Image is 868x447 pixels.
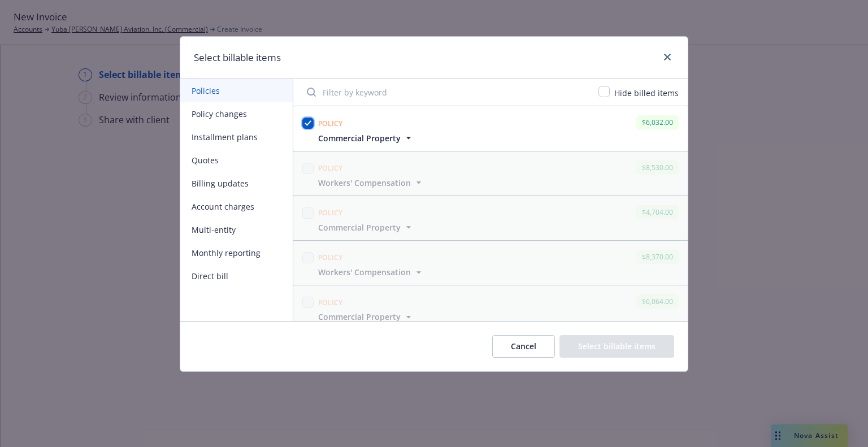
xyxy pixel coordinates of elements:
[318,311,414,323] button: Commercial Property
[180,149,293,172] button: Quotes
[318,222,401,233] span: Commercial Property
[636,205,679,219] div: $4,704.00
[180,125,293,149] button: Installment plans
[318,266,411,278] span: Workers' Compensation
[318,311,401,323] span: Commercial Property
[318,163,343,173] span: Policy
[318,119,343,128] span: Policy
[318,266,424,278] button: Workers' Compensation
[614,88,679,98] span: Hide billed items
[636,250,679,264] div: $8,370.00
[293,285,688,329] span: Policy$6,064.00Commercial Property
[636,160,679,175] div: $8,530.00
[318,177,424,189] button: Workers' Compensation
[293,151,688,196] span: Policy$8,530.00Workers' Compensation
[318,132,401,144] span: Commercial Property
[293,241,688,285] span: Policy$8,370.00Workers' Compensation
[661,50,674,64] a: close
[318,298,343,307] span: Policy
[318,132,414,144] button: Commercial Property
[180,172,293,195] button: Billing updates
[293,196,688,240] span: Policy$4,704.00Commercial Property
[636,115,679,129] div: $6,032.00
[318,253,343,262] span: Policy
[194,50,281,65] h1: Select billable items
[180,218,293,241] button: Multi-entity
[492,335,555,358] button: Cancel
[180,264,293,288] button: Direct bill
[300,81,592,103] input: Filter by keyword
[318,208,343,218] span: Policy
[636,294,679,309] div: $6,064.00
[180,195,293,218] button: Account charges
[180,79,293,102] button: Policies
[318,177,411,189] span: Workers' Compensation
[180,241,293,264] button: Monthly reporting
[180,102,293,125] button: Policy changes
[318,222,414,233] button: Commercial Property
